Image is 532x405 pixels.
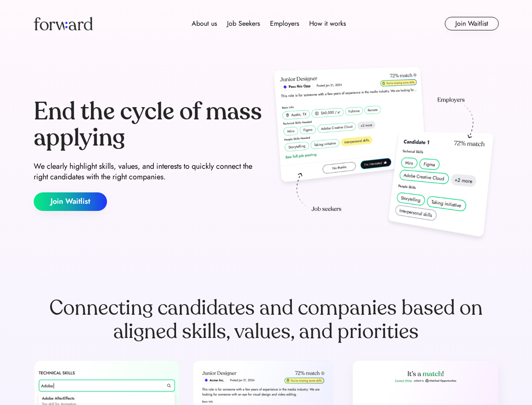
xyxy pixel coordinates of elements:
div: Employers [270,19,299,29]
button: Join Waitlist [445,17,499,30]
img: hero-image.png [270,64,499,246]
div: About us [192,19,217,29]
div: Connecting candidates and companies based on aligned skills, values, and priorities [34,296,499,343]
button: Join Waitlist [34,192,107,211]
div: How it works [309,19,346,29]
div: We clearly highlight skills, values, and interests to quickly connect the right candidates with t... [34,161,263,182]
div: Job Seekers [227,19,260,29]
img: Forward logo [34,17,93,30]
div: End the cycle of mass applying [34,99,263,151]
